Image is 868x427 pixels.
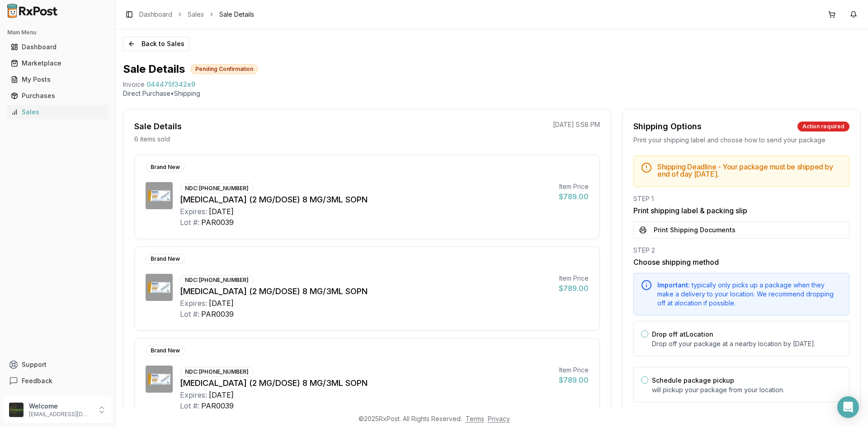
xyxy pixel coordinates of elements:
[219,10,254,19] span: Sale Details
[7,39,108,55] a: Dashboard
[633,120,702,133] div: Shipping Options
[633,136,849,145] div: Print your shipping label and choose how to send your package
[633,257,849,267] h3: Choose shipping method
[180,285,552,298] div: [MEDICAL_DATA] (2 MG/DOSE) 8 MG/3ML SOPN
[7,104,108,120] a: Sales
[209,298,234,309] div: [DATE]
[201,217,234,228] div: PAR0039
[29,411,92,418] p: [EMAIL_ADDRESS][DOMAIN_NAME]
[4,373,112,389] button: Feedback
[11,42,104,52] div: Dashboard
[123,89,861,98] p: Direct Purchase • Shipping
[466,415,484,422] a: Terms
[11,108,104,117] div: Sales
[559,191,589,202] div: $789.00
[209,206,234,217] div: [DATE]
[7,88,108,104] a: Purchases
[180,275,254,285] div: NDC: [PHONE_NUMBER]
[123,80,145,89] div: Invoice
[146,274,173,301] img: Ozempic (2 MG/DOSE) 8 MG/3ML SOPN
[180,400,199,411] div: Lot #:
[146,182,173,209] img: Ozempic (2 MG/DOSE) 8 MG/3ML SOPN
[139,10,254,19] nav: breadcrumb
[29,402,92,411] p: Welcome
[559,366,589,375] div: Item Price
[559,375,589,385] div: $789.00
[4,56,112,70] button: Marketplace
[188,10,204,19] a: Sales
[180,377,552,389] div: [MEDICAL_DATA] (2 MG/DOSE) 8 MG/3ML SOPN
[180,309,199,319] div: Lot #:
[652,339,842,348] p: Drop off your package at a nearby location by [DATE] .
[139,10,172,19] a: Dashboard
[180,217,199,228] div: Lot #:
[180,183,254,193] div: NDC: [PHONE_NUMBER]
[7,29,108,36] h2: Main Menu
[633,205,849,216] h3: Print shipping label & packing slip
[123,37,189,51] button: Back to Sales
[837,396,859,418] div: Open Intercom Messenger
[201,309,234,319] div: PAR0039
[633,246,849,255] div: STEP 2
[559,274,589,283] div: Item Price
[146,80,195,89] span: 044475f342e9
[4,40,112,54] button: Dashboard
[180,367,254,377] div: NDC: [PHONE_NUMBER]
[633,221,849,239] button: Print Shipping Documents
[180,193,552,206] div: [MEDICAL_DATA] (2 MG/DOSE) 8 MG/3ML SOPN
[4,72,112,87] button: My Posts
[652,330,713,338] label: Drop off at Location
[7,71,108,88] a: My Posts
[180,389,207,400] div: Expires:
[559,182,589,191] div: Item Price
[657,281,690,289] span: Important:
[201,400,234,411] div: PAR0039
[9,403,24,417] img: User avatar
[22,376,52,385] span: Feedback
[134,120,182,133] div: Sale Details
[797,122,849,131] div: Action required
[4,357,112,373] button: Support
[146,254,185,264] div: Brand New
[7,55,108,71] a: Marketplace
[180,206,207,217] div: Expires:
[123,62,185,76] h1: Sale Details
[488,415,510,422] a: Privacy
[209,389,234,400] div: [DATE]
[553,120,600,129] p: [DATE] 5:58 PM
[4,89,112,103] button: Purchases
[657,281,842,308] div: typically only picks up a package when they make a delivery to your location. We recommend droppi...
[146,162,185,172] div: Brand New
[11,91,104,100] div: Purchases
[146,366,173,393] img: Ozempic (2 MG/DOSE) 8 MG/3ML SOPN
[652,385,842,394] p: will pickup your package from your location.
[190,64,258,74] div: Pending Confirmation
[4,105,112,119] button: Sales
[146,346,185,356] div: Brand New
[180,298,207,309] div: Expires:
[657,163,842,178] h5: Shipping Deadline - Your package must be shipped by end of day [DATE] .
[11,75,104,84] div: My Posts
[4,4,61,18] img: RxPost Logo
[633,194,849,203] div: STEP 1
[652,376,734,384] label: Schedule package pickup
[11,59,104,68] div: Marketplace
[134,135,170,144] p: 6 items sold
[559,283,589,294] div: $789.00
